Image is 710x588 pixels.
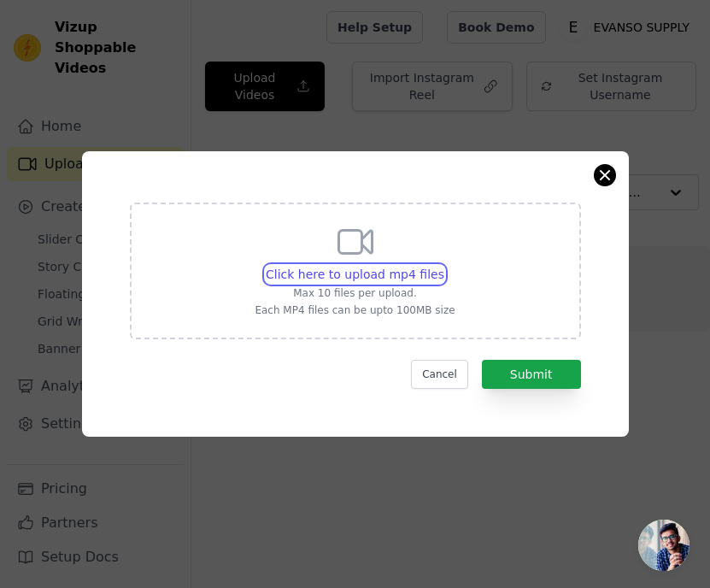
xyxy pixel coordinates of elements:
[255,303,455,317] p: Each MP4 files can be upto 100MB size
[482,360,581,389] button: Submit
[266,268,444,281] span: Click here to upload mp4 files
[255,286,455,300] p: Max 10 files per upload.
[638,520,689,571] a: Open chat
[595,165,615,185] button: Close modal
[411,360,468,389] button: Cancel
